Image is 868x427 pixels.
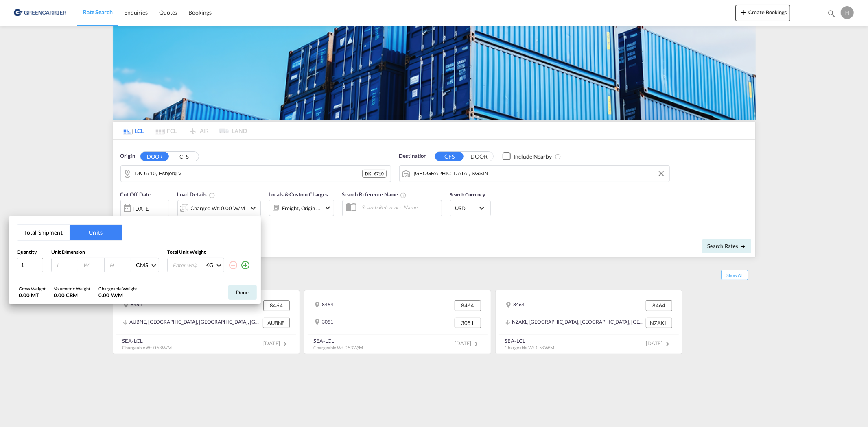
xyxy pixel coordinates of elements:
input: H [109,261,131,269]
div: Total Unit Weight [167,249,253,256]
div: 0.00 CBM [54,292,90,299]
div: KG [205,261,213,268]
div: CMS [136,261,148,268]
input: L [56,261,78,269]
input: Enter weight [172,258,204,272]
md-icon: icon-plus-circle-outline [241,260,250,270]
md-icon: icon-minus-circle-outline [228,260,238,270]
div: Unit Dimension [51,249,159,256]
div: Chargeable Weight [98,285,137,292]
input: Qty [17,258,43,272]
div: 0.00 MT [19,292,46,299]
button: Total Shipment [17,225,70,240]
div: Quantity [17,249,43,256]
input: W [82,261,104,269]
button: Done [228,285,257,300]
div: Gross Weight [19,285,46,292]
button: Units [70,225,122,240]
div: 0.00 W/M [98,292,137,299]
div: Volumetric Weight [54,285,90,292]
